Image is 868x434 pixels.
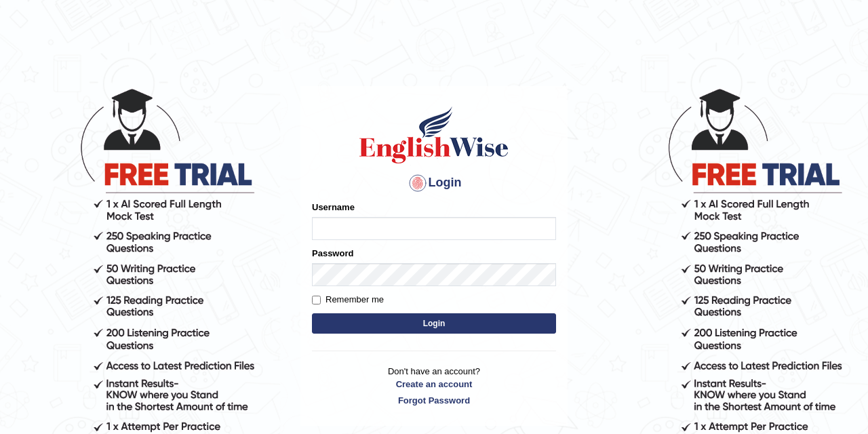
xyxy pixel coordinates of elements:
[312,365,556,407] p: Don't have an account?
[357,104,511,165] img: Logo of English Wise sign in for intelligent practice with AI
[312,293,384,307] label: Remember me
[312,172,556,194] h4: Login
[312,296,321,304] input: Remember me
[312,378,556,391] a: Create an account
[312,313,556,334] button: Login
[312,247,353,260] label: Password
[312,201,355,214] label: Username
[312,394,556,407] a: Forgot Password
